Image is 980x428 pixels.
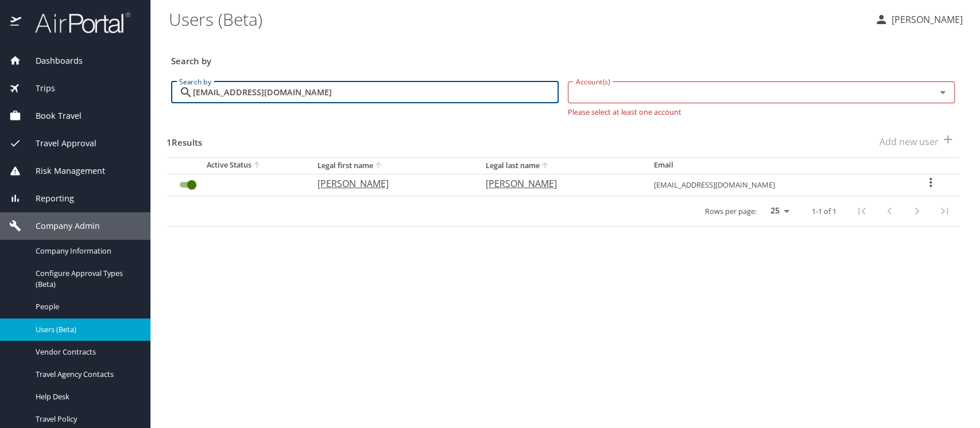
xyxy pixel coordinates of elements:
th: Legal first name [308,157,477,174]
span: Help Desk [36,391,137,402]
h1: Users (Beta) [169,1,865,37]
span: Trips [21,82,55,95]
button: sort [540,161,551,172]
span: Travel Policy [36,414,137,425]
button: sort [373,161,385,172]
img: icon-airportal.png [10,11,22,34]
span: Risk Management [21,165,105,177]
span: People [36,301,137,312]
span: Dashboards [21,55,83,67]
span: Company Information [36,246,137,256]
th: Active Status [166,157,308,174]
img: airportal-logo.png [22,11,130,34]
select: rows per page [761,203,793,220]
span: Configure Approval Types (Beta) [36,268,137,290]
p: [PERSON_NAME] [888,13,963,26]
button: Open [935,84,951,100]
span: Book Travel [21,110,82,122]
p: [PERSON_NAME] [317,177,463,190]
span: Reporting [21,192,74,205]
td: [EMAIL_ADDRESS][DOMAIN_NAME] [645,174,902,196]
p: Rows per page: [705,208,757,215]
th: Email [645,157,902,174]
span: Travel Approval [21,137,96,150]
h3: Search by [171,48,955,68]
input: Search by name or email [193,81,559,103]
table: User Search Table [166,157,959,227]
h3: 1 Results [166,129,202,149]
p: Please select at least one account [568,106,955,116]
button: sort [251,160,263,171]
p: [PERSON_NAME] [486,177,631,190]
span: Company Admin [21,220,100,232]
p: 1-1 of 1 [812,208,836,215]
span: Users (Beta) [36,324,137,335]
th: Legal last name [477,157,645,174]
span: Vendor Contracts [36,347,137,357]
button: [PERSON_NAME] [870,9,967,30]
span: Travel Agency Contacts [36,369,137,380]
